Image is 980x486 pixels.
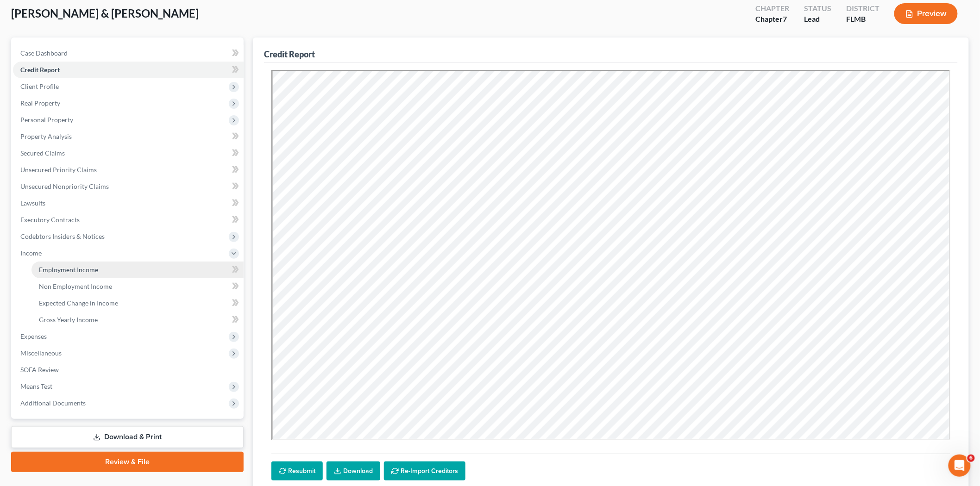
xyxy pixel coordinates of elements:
[31,262,244,278] a: Employment Income
[20,249,42,257] span: Income
[20,332,47,340] span: Expenses
[20,99,60,107] span: Real Property
[949,455,971,477] iframe: Intercom live chat
[384,461,465,481] button: Re-Import Creditors
[20,82,59,90] span: Client Profile
[894,3,958,24] button: Preview
[13,162,244,178] a: Unsecured Priority Claims
[20,216,80,224] span: Executory Contracts
[20,66,60,74] span: Credit Report
[39,316,98,324] span: Gross Yearly Income
[20,199,45,207] span: Lawsuits
[804,3,831,14] div: Status
[846,14,879,25] div: FLMB
[11,6,199,20] span: [PERSON_NAME] & [PERSON_NAME]
[20,382,52,390] span: Means Test
[13,128,244,145] a: Property Analysis
[31,312,244,328] a: Gross Yearly Income
[31,295,244,312] a: Expected Change in Income
[39,266,98,274] span: Employment Income
[20,166,97,174] span: Unsecured Priority Claims
[20,232,105,240] span: Codebtors Insiders & Notices
[13,62,244,78] a: Credit Report
[967,455,975,462] span: 6
[13,178,244,195] a: Unsecured Nonpriority Claims
[39,299,118,307] span: Expected Change in Income
[20,149,65,157] span: Secured Claims
[13,45,244,62] a: Case Dashboard
[13,195,244,212] a: Lawsuits
[20,132,72,140] span: Property Analysis
[804,14,831,25] div: Lead
[783,14,787,23] span: 7
[20,366,59,374] span: SOFA Review
[264,49,315,60] div: Credit Report
[755,14,789,25] div: Chapter
[327,461,380,481] a: Download
[20,182,109,190] span: Unsecured Nonpriority Claims
[13,212,244,228] a: Executory Contracts
[31,278,244,295] a: Non Employment Income
[20,399,86,407] span: Additional Documents
[11,452,244,472] a: Review & File
[39,282,112,290] span: Non Employment Income
[20,49,68,57] span: Case Dashboard
[13,361,244,378] a: SOFA Review
[20,349,62,357] span: Miscellaneous
[755,3,789,14] div: Chapter
[13,145,244,162] a: Secured Claims
[846,3,879,14] div: District
[11,426,244,448] a: Download & Print
[20,116,73,124] span: Personal Property
[271,461,323,481] button: Resubmit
